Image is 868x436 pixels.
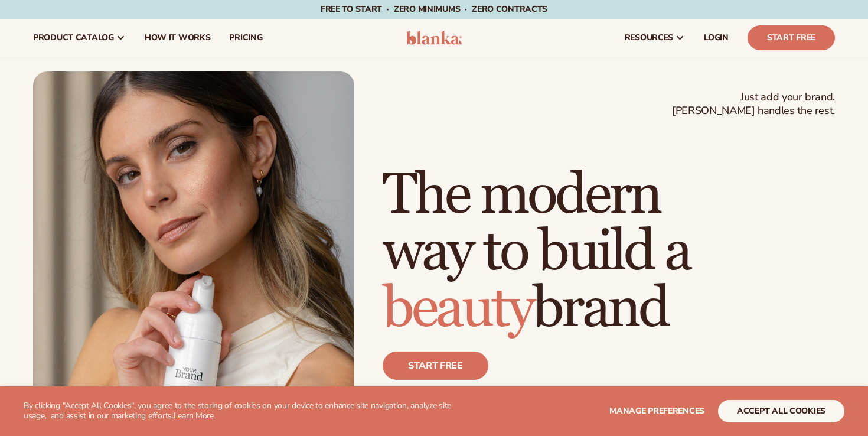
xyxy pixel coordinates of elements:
button: Manage preferences [609,400,704,422]
img: logo [406,31,462,45]
span: product catalog [33,33,114,43]
a: resources [615,19,694,57]
p: By clicking "Accept All Cookies", you agree to the storing of cookies on your device to enhance s... [24,401,461,421]
a: Learn More [174,410,214,421]
span: Free to start · ZERO minimums · ZERO contracts [321,4,547,15]
h1: The modern way to build a brand [383,167,835,337]
span: resources [625,33,673,43]
span: How It Works [145,33,211,43]
a: product catalog [24,19,135,57]
a: Start Free [748,25,835,50]
a: Start free [383,352,488,380]
span: pricing [229,33,262,43]
a: LOGIN [694,19,738,57]
button: accept all cookies [718,400,844,422]
span: LOGIN [704,33,729,43]
a: How It Works [135,19,220,57]
span: beauty [383,274,533,343]
span: Just add your brand. [PERSON_NAME] handles the rest. [672,90,835,118]
a: pricing [220,19,272,57]
span: Manage preferences [609,405,704,417]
